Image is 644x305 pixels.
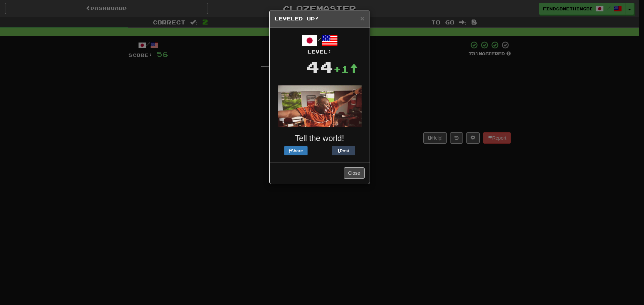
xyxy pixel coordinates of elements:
[278,85,362,127] img: anon-dude-dancing-749b357b783eda7f85c51e4a2e1ee5269fc79fcf7d6b6aa88849e9eb2203d151.gif
[360,15,364,22] button: Close
[284,146,308,155] button: Share
[344,167,365,179] button: Close
[360,14,364,22] span: ×
[275,32,365,55] div: /
[306,55,333,79] div: 44
[333,62,358,76] div: +1
[332,146,355,155] button: Post
[308,146,332,155] iframe: X Post Button
[275,134,365,143] h3: Tell the world!
[275,49,365,55] div: Level:
[275,15,365,22] h5: Leveled Up!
